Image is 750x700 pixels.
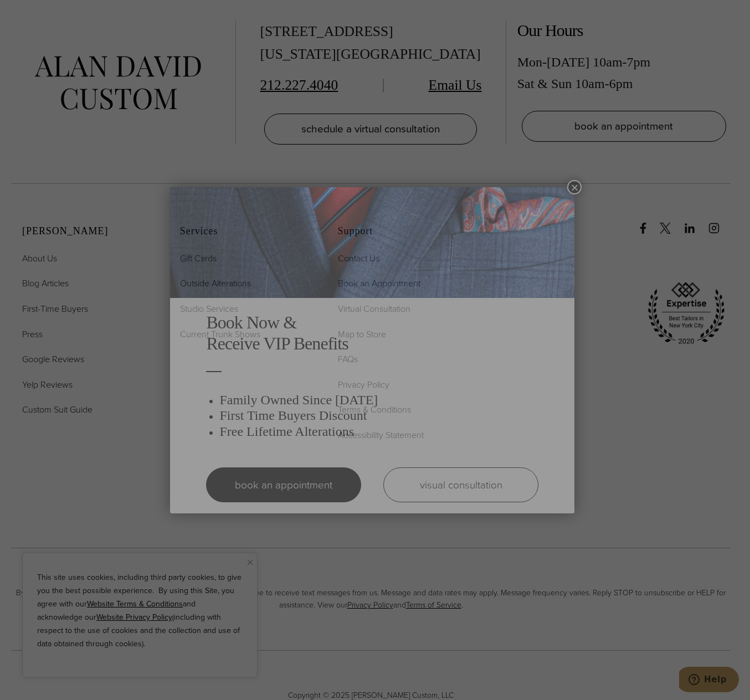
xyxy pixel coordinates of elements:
a: visual consultation [383,467,538,502]
button: Close [567,180,582,194]
span: Help [25,8,48,18]
h3: Free Lifetime Alterations [219,424,538,440]
h2: Book Now & Receive VIP Benefits [206,312,538,354]
h3: Family Owned Since [DATE] [219,392,538,408]
a: book an appointment [206,467,361,502]
h3: First Time Buyers Discount [219,408,538,424]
